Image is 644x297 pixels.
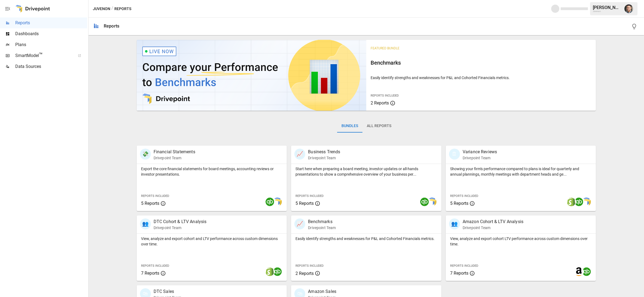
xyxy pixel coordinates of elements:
[463,225,523,230] p: Drivepoint Team
[294,149,305,160] div: 📈
[337,119,362,133] button: Bundles
[141,201,159,206] span: 5 Reports
[93,5,110,12] button: Juvenon
[295,271,314,276] span: 2 Reports
[137,40,366,111] img: video thumbnail
[575,267,583,276] img: amazon
[141,271,159,276] span: 7 Reports
[463,218,523,225] p: Amazon Cohort & LTV Analysis
[265,197,274,206] img: quickbooks
[582,267,591,276] img: quickbooks
[154,149,195,155] p: Financial Statements
[265,267,274,276] img: shopify
[295,166,437,177] p: Start here when preparing a board meeting, investor updates or all-hands presentations to show a ...
[308,225,336,230] p: Drivepoint Team
[295,194,323,198] span: Reports Included
[308,218,336,225] p: Benchmarks
[463,155,497,161] p: Drivepoint Team
[295,264,323,268] span: Reports Included
[39,52,43,58] span: ™
[575,197,583,206] img: quickbooks
[450,201,468,206] span: 5 Reports
[15,31,87,37] span: Dashboards
[140,218,151,229] div: 👥
[273,197,282,206] img: smart model
[371,75,591,80] p: Easily identify strengths and weaknesses for P&L and Cohorted Financials metrics.
[104,23,119,29] div: Reports
[450,166,592,177] p: Showing your firm's performance compared to plans is ideal for quarterly and annual plannings, mo...
[624,4,633,13] img: Greggy
[450,236,592,247] p: View, analyze and export cohort LTV performance across custom dimensions over time.
[308,149,340,155] p: Business Trends
[371,58,591,67] h6: Benchmarks
[140,149,151,160] div: 💸
[294,218,305,229] div: 📈
[141,264,169,268] span: Reports Included
[593,10,621,13] div: Juvenon
[371,100,389,106] span: 2 Reports
[141,236,283,247] p: View, analyze and export cohort and LTV performance across custom dimensions over time.
[582,197,591,206] img: smart model
[621,1,636,16] button: Greggy
[154,155,195,161] p: Drivepoint Team
[295,236,437,241] p: Easily identify strengths and weaknesses for P&L and Cohorted Financials metrics.
[450,271,468,276] span: 7 Reports
[308,155,340,161] p: Drivepoint Team
[463,149,497,155] p: Variance Reviews
[449,218,460,229] div: 👥
[15,41,87,48] span: Plans
[15,20,87,26] span: Reports
[154,225,207,230] p: Drivepoint Team
[567,197,576,206] img: shopify
[154,218,207,225] p: DTC Cohort & LTV Analysis
[450,264,478,268] span: Reports Included
[111,5,113,12] div: /
[428,197,437,206] img: smart model
[371,46,399,50] span: Featured Bundle
[449,149,460,160] div: 🗓
[593,5,621,10] div: [PERSON_NAME] undefined.
[141,194,169,198] span: Reports Included
[450,194,478,198] span: Reports Included
[273,267,282,276] img: quickbooks
[371,94,399,97] span: Reports Included
[295,201,314,206] span: 5 Reports
[154,288,181,295] p: DTC Sales
[15,63,87,70] span: Data Sources
[420,197,429,206] img: quickbooks
[308,288,336,295] p: Amazon Sales
[15,52,72,59] span: SmartModel
[141,166,283,177] p: Export the core financial statements for board meetings, accounting reviews or investor presentat...
[362,119,396,133] button: All Reports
